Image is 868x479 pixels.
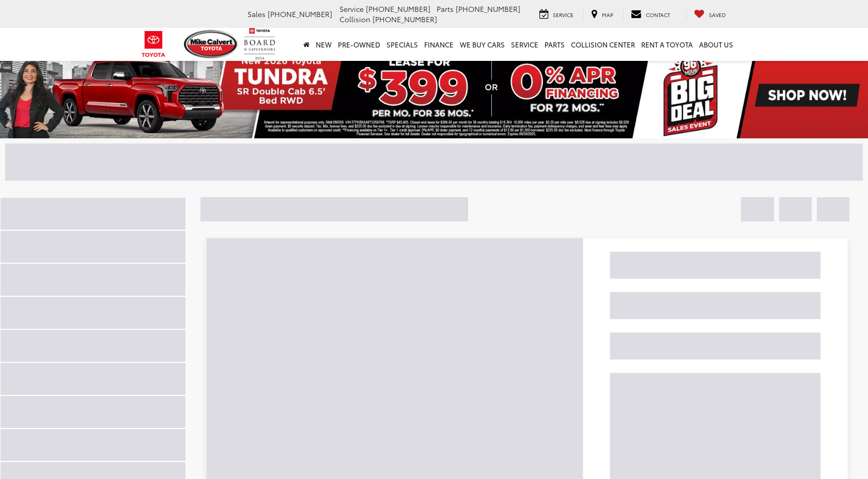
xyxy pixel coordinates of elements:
[532,9,581,20] a: Service
[583,9,621,20] a: Map
[568,28,638,61] a: Collision Center
[602,11,613,19] span: Map
[623,9,678,20] a: Contact
[268,9,332,19] span: [PHONE_NUMBER]
[541,28,568,61] a: Parts
[339,14,370,24] span: Collision
[709,11,726,19] span: Saved
[553,11,574,19] span: Service
[646,11,670,19] span: Contact
[508,28,541,61] a: Service
[184,30,239,58] img: Mike Calvert Toyota
[383,28,421,61] a: Specials
[313,28,335,61] a: New
[373,14,437,24] span: [PHONE_NUMBER]
[638,28,696,61] a: Rent a Toyota
[686,9,734,20] a: My Saved Vehicles
[335,28,383,61] a: Pre-Owned
[247,9,266,19] span: Sales
[421,28,457,61] a: Finance
[300,28,313,61] a: Home
[366,4,430,14] span: [PHONE_NUMBER]
[457,28,508,61] a: WE BUY CARS
[134,27,173,61] img: Toyota
[339,4,364,14] span: Service
[456,4,520,14] span: [PHONE_NUMBER]
[437,4,454,14] span: Parts
[696,28,736,61] a: About Us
